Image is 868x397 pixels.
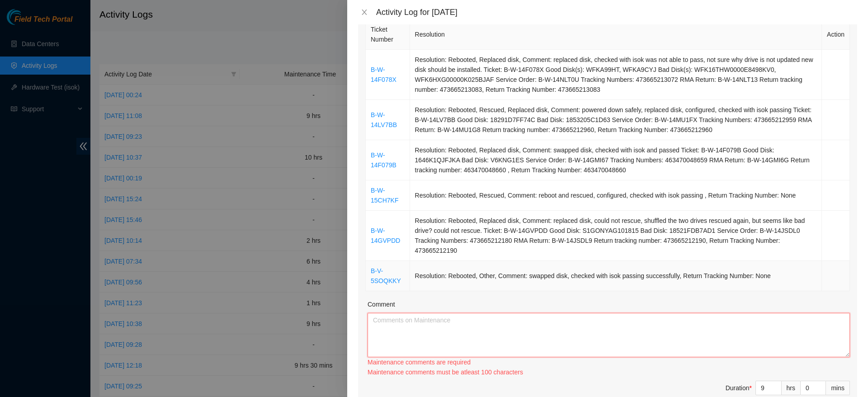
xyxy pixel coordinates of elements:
div: hrs [782,381,801,395]
a: B-W-14F078X [371,66,396,83]
div: Activity Log for [DATE] [376,7,857,17]
a: B-V-5SOQKKY [371,267,401,284]
td: Resolution: Rebooted, Replaced disk, Comment: replaced disk, could not rescue, shuffled the two d... [410,211,822,261]
a: B-W-14GVPDD [371,227,400,244]
td: Resolution: Rebooted, Other, Comment: swapped disk, checked with isok passing successfully, Retur... [410,261,822,291]
div: Maintenance comments are required [368,357,850,367]
a: B-W-15CH7KF [371,187,398,204]
span: close [361,9,368,16]
td: Resolution: Rebooted, Replaced disk, Comment: swapped disk, checked with isok and passed Ticket: ... [410,140,822,180]
th: Action [822,19,850,50]
button: Close [358,8,371,17]
td: Resolution: Rebooted, Rescued, Comment: reboot and rescued, configured, checked with isok passing... [410,180,822,211]
th: Resolution [410,19,822,50]
a: B-W-14F079B [371,151,396,169]
td: Resolution: Rebooted, Rescued, Replaced disk, Comment: powered down safely, replaced disk, config... [410,100,822,140]
th: Ticket Number [366,19,410,50]
div: mins [826,381,850,395]
label: Comment [368,299,395,309]
a: B-W-14LV7BB [371,111,397,128]
div: Maintenance comments must be atleast 100 characters [368,367,850,377]
div: Duration [726,383,752,393]
td: Resolution: Rebooted, Replaced disk, Comment: replaced disk, checked with isok was not able to pa... [410,50,822,100]
textarea: Comment [368,313,850,357]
